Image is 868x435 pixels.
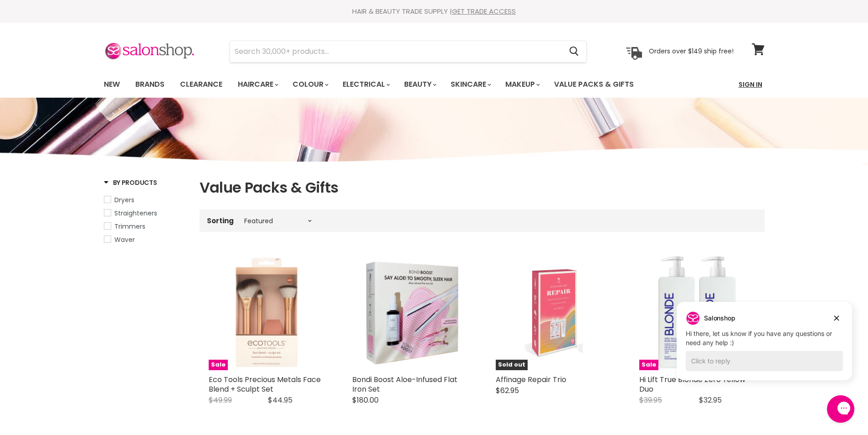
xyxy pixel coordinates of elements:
a: New [97,75,127,94]
input: Search [230,41,562,62]
span: Sold out [496,360,528,370]
span: $180.00 [352,395,379,405]
ul: Main menu [97,71,687,98]
a: Eco Tools Precious Metals Face Blend + Sculpt Set Eco Tools Precious Metals Face Blend + Sculpt S... [209,254,325,370]
a: GET TRADE ACCESS [452,6,516,16]
img: Hi Lift True Blonde Zero Yellow Duo [639,254,755,370]
a: Value Packs & Gifts [547,75,641,94]
a: Electrical [336,75,395,94]
a: Beauty [397,75,442,94]
img: Bondi Boost Aloe-Infused Flat Iron Set [352,254,468,370]
nav: Main [92,71,776,98]
span: $32.95 [699,395,722,405]
span: $49.99 [209,395,232,405]
span: Trimmers [114,222,145,231]
span: Straighteners [114,209,157,218]
a: Sign In [733,75,768,94]
a: Colour [286,75,334,94]
label: Sorting [207,217,234,225]
a: Brands [128,75,171,94]
a: Affinage Repair Trio Affinage Repair Trio Sold out [496,254,612,370]
a: Straighteners [104,208,188,218]
p: Orders over $149 ship free! [649,47,734,55]
img: Affinage Repair Trio [525,254,583,370]
span: Dryers [114,195,134,204]
a: Trimmers [104,221,188,231]
span: $44.95 [268,395,293,405]
a: Hi Lift True Blonde Zero Yellow Duo Sale [639,254,755,370]
a: Clearance [173,75,229,94]
a: Haircare [231,75,284,94]
button: Search [562,41,586,62]
iframe: Gorgias live chat messenger [822,392,859,426]
span: Sale [639,360,658,370]
form: Product [230,41,587,63]
div: HAIR & BEAUTY TRADE SUPPLY | [92,7,776,16]
a: Bondi Boost Aloe-Infused Flat Iron Set [352,374,457,394]
a: Eco Tools Precious Metals Face Blend + Sculpt Set [209,374,321,394]
span: Waver [114,235,135,244]
span: Sale [209,360,228,370]
span: $62.95 [496,385,519,396]
a: Skincare [444,75,497,94]
h3: By Products [104,178,157,187]
iframe: Gorgias live chat campaigns [670,300,859,394]
a: Affinage Repair Trio [496,374,566,385]
a: Hi Lift True Blonde Zero Yellow Duo [639,374,745,394]
a: Waver [104,235,188,245]
h1: Value Packs & Gifts [200,178,765,197]
a: Dryers [104,195,188,205]
img: Eco Tools Precious Metals Face Blend + Sculpt Set [209,254,325,370]
a: Makeup [498,75,545,94]
span: $39.95 [639,395,662,405]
